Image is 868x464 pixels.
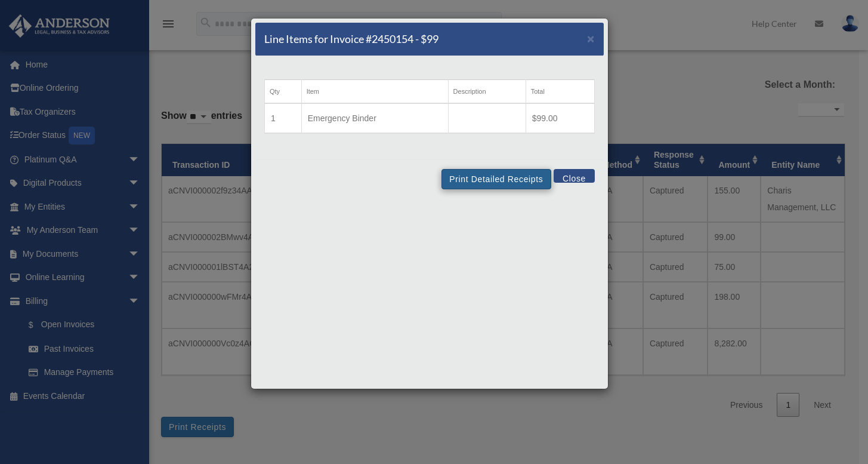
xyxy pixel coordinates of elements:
[526,80,594,104] th: Total
[448,80,526,104] th: Description
[265,80,302,104] th: Qty
[301,80,448,104] th: Item
[526,103,594,133] td: $99.00
[587,32,595,45] span: ×
[264,32,438,47] h5: Line Items for Invoice #2450154 - $99
[441,169,551,189] button: Print Detailed Receipts
[301,103,448,133] td: Emergency Binder
[554,169,595,183] button: Close
[265,103,302,133] td: 1
[587,32,595,45] button: Close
